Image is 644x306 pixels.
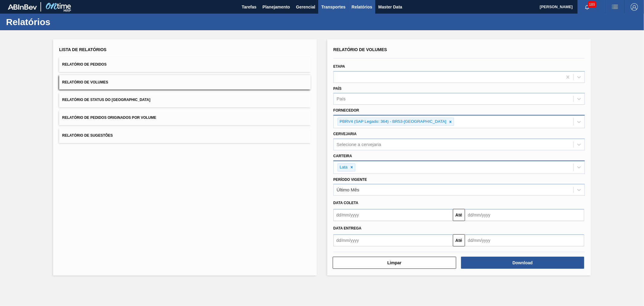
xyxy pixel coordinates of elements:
span: Tarefas [242,3,257,11]
span: Planejamento [262,3,290,11]
span: Master Data [378,3,402,11]
button: Limpar [333,257,456,269]
span: Lista de Relatórios [59,47,107,52]
span: Transportes [321,3,345,11]
button: Relatório de Status do [GEOGRAPHIC_DATA] [59,93,311,107]
button: Notificações [578,3,597,11]
button: Até [453,234,465,246]
span: Data Entrega [333,226,361,230]
div: PBRV4 (SAP Legado: 364) - BR53-[GEOGRAPHIC_DATA] [338,118,447,125]
img: userActions [611,3,619,11]
div: Selecione a cervejaria [337,142,381,147]
input: dd/mm/yyyy [465,234,585,246]
label: País [333,86,341,91]
span: Relatório de Status do [GEOGRAPHIC_DATA] [62,98,150,102]
input: dd/mm/yyyy [333,234,453,246]
button: Relatório de Sugestões [59,128,311,143]
label: Fornecedor [333,108,359,112]
label: Etapa [333,64,345,69]
div: Lata [338,164,348,171]
img: TNhmsLtSVTkK8tSr43FrP2fwEKptu5GPRR3wAAAABJRU5ErkJggg== [8,4,37,10]
img: Logout [631,3,638,11]
button: Relatório de Pedidos Originados por Volume [59,110,311,125]
span: Gerencial [296,3,316,11]
button: Relatório de Volumes [59,75,311,90]
span: Relatório de Sugestões [62,133,113,138]
span: Relatório de Volumes [333,47,387,52]
button: Até [453,209,465,221]
label: Período Vigente [333,177,367,182]
div: Último Mês [337,187,359,193]
span: Relatório de Volumes [62,80,108,84]
input: dd/mm/yyyy [333,209,453,221]
span: Relatórios [351,3,372,11]
button: Relatório de Pedidos [59,57,311,72]
span: 189 [588,1,596,8]
span: Relatório de Pedidos Originados por Volume [62,116,156,120]
label: Cervejaria [333,132,357,136]
div: País [337,96,346,102]
span: Data coleta [333,201,358,205]
button: Download [461,257,585,269]
h1: Relatórios [6,18,113,25]
input: dd/mm/yyyy [465,209,585,221]
span: Relatório de Pedidos [62,62,107,67]
label: Carteira [333,154,352,158]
